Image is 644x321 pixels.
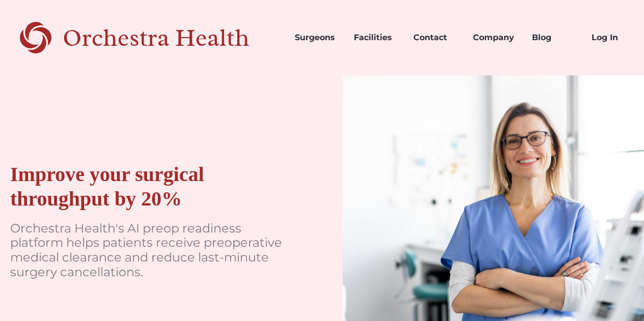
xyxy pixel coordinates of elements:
div: Orchestra Health [63,27,285,48]
a: Facilities [346,20,405,55]
a: Company [465,20,524,55]
a: Blog [524,20,583,55]
div: Improve your surgical throughput by 20% [10,162,292,211]
a: Contact [405,20,465,55]
p: Orchestra Health's AI preop readiness platform helps patients receive preoperative medical cleara... [10,221,292,280]
a: Log In [583,20,643,55]
a: home [1,20,285,55]
a: Surgeons [287,20,346,55]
